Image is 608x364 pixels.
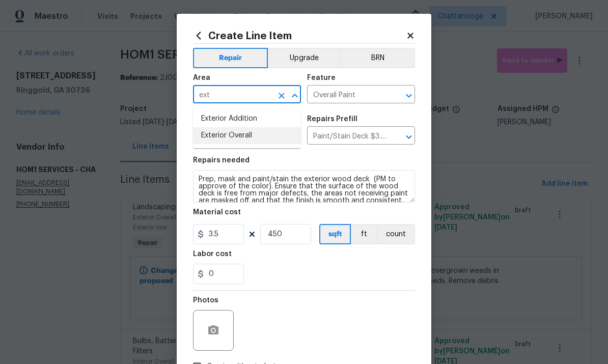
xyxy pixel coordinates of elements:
[274,89,289,103] button: Clear
[193,48,268,68] button: Repair
[193,170,415,203] textarea: Prep, mask and paint/stain the exterior wood deck (PM to approve of the color). Ensure that the s...
[402,130,416,144] button: Open
[193,157,250,164] h5: Repairs needed
[307,74,336,81] h5: Feature
[193,30,406,41] h2: Create Line Item
[288,89,302,103] button: Close
[340,48,415,68] button: BRN
[193,209,241,216] h5: Material cost
[351,224,377,244] button: ft
[319,224,351,244] button: sqft
[402,89,416,103] button: Open
[193,250,232,258] h5: Labor cost
[193,74,210,81] h5: Area
[193,297,218,304] h5: Photos
[377,224,415,244] button: count
[307,116,357,123] h5: Repairs Prefill
[193,110,301,127] li: Exterior Addition
[268,48,341,68] button: Upgrade
[193,127,301,144] li: Exterior Overall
